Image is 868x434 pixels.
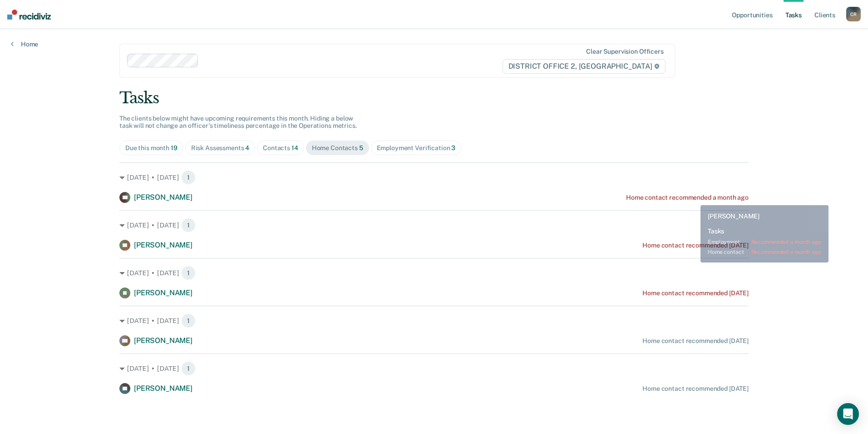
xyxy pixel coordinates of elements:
[134,193,192,202] span: [PERSON_NAME]
[134,288,192,297] span: [PERSON_NAME]
[245,144,249,151] span: 4
[642,337,749,345] div: Home contact recommended [DATE]
[181,218,196,232] span: 1
[191,144,250,152] div: Risk Assessments
[171,144,178,151] span: 19
[263,144,298,152] div: Contacts
[181,170,196,185] span: 1
[181,266,196,280] span: 1
[119,89,749,107] div: Tasks
[451,144,455,151] span: 3
[846,7,861,21] div: C R
[181,313,196,328] span: 1
[134,336,192,345] span: [PERSON_NAME]
[119,361,749,376] div: [DATE] • [DATE] 1
[119,266,749,280] div: [DATE] • [DATE] 1
[11,40,38,48] a: Home
[119,170,749,185] div: [DATE] • [DATE] 1
[312,144,363,152] div: Home Contacts
[503,59,666,74] span: DISTRICT OFFICE 2, [GEOGRAPHIC_DATA]
[642,385,749,393] div: Home contact recommended [DATE]
[7,10,51,20] img: Recidiviz
[626,194,749,202] div: Home contact recommended a month ago
[377,144,456,152] div: Employment Verification
[586,48,663,56] div: Clear supervision officers
[134,384,192,393] span: [PERSON_NAME]
[119,218,749,232] div: [DATE] • [DATE] 1
[846,7,861,21] button: CR
[642,242,749,249] div: Home contact recommended [DATE]
[125,144,178,152] div: Due this month
[119,115,357,130] span: The clients below might have upcoming requirements this month. Hiding a below task will not chang...
[837,403,859,425] div: Open Intercom Messenger
[291,144,298,151] span: 14
[119,313,749,328] div: [DATE] • [DATE] 1
[359,144,363,151] span: 5
[134,241,192,249] span: [PERSON_NAME]
[181,361,196,376] span: 1
[642,289,749,297] div: Home contact recommended [DATE]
